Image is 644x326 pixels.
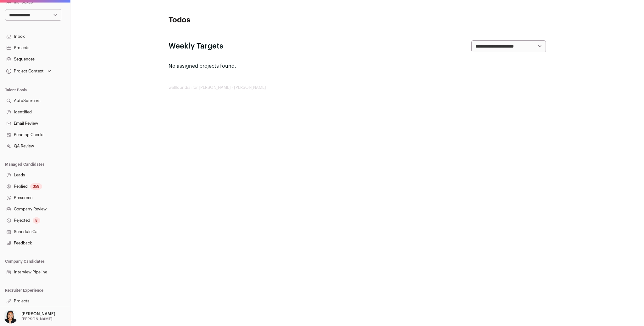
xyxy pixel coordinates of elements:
[5,67,53,76] button: Open dropdown
[5,69,44,74] div: Project Context
[169,85,546,90] footer: wellfound:ai for [PERSON_NAME] - [PERSON_NAME]
[30,183,42,190] div: 359
[4,310,18,323] img: 13709957-medium_jpg
[169,15,294,25] h1: Todos
[3,310,57,323] button: Open dropdown
[169,62,546,70] p: No assigned projects found.
[21,312,55,317] p: [PERSON_NAME]
[169,41,223,51] h2: Weekly Targets
[21,317,53,322] p: [PERSON_NAME]
[33,217,40,224] div: 8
